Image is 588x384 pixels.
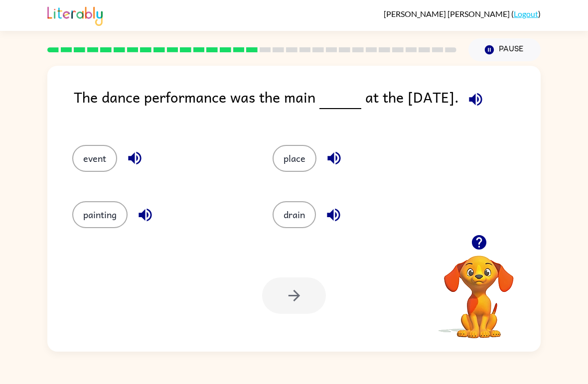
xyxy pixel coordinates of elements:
button: Pause [468,38,541,61]
span: [PERSON_NAME] [PERSON_NAME] [384,9,511,18]
button: drain [273,201,316,228]
div: The dance performance was the main at the [DATE]. [74,86,541,125]
button: event [72,145,117,172]
button: place [273,145,316,172]
div: ( ) [384,9,541,18]
img: Literably [47,4,103,26]
video: Your browser must support playing .mp4 files to use Literably. Please try using another browser. [429,240,529,340]
button: painting [72,201,128,228]
a: Logout [514,9,538,18]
